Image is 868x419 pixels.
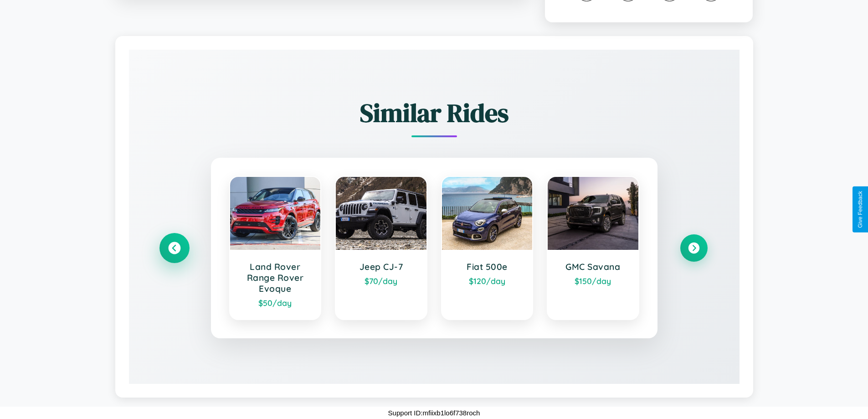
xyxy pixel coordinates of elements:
div: $ 150 /day [557,276,629,286]
a: Fiat 500e$120/day [441,176,534,320]
div: $ 70 /day [345,276,417,286]
a: GMC Savana$150/day [547,176,639,320]
a: Land Rover Range Rover Evoque$50/day [229,176,322,320]
a: Jeep CJ-7$70/day [335,176,427,320]
div: $ 50 /day [239,298,312,308]
p: Support ID: mfiixb1lo6f738roch [388,407,480,419]
h3: Land Rover Range Rover Evoque [239,261,312,294]
h3: Fiat 500e [451,261,524,272]
h3: Jeep CJ-7 [345,261,417,272]
h3: GMC Savana [557,261,629,272]
div: $ 120 /day [451,276,524,286]
div: Give Feedback [857,191,863,228]
h2: Similar Rides [161,95,708,130]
